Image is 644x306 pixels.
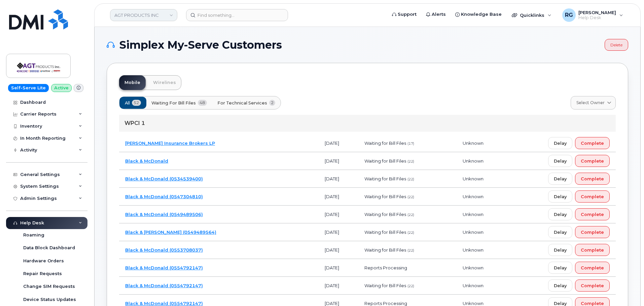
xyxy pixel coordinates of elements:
[575,208,610,220] button: Complete
[119,115,616,132] div: WPCI 1
[407,213,414,217] span: (22)
[125,140,215,146] a: [PERSON_NAME] Insurance Brokers LP
[554,229,567,235] span: Delay
[463,212,484,217] span: Unknown
[554,211,567,218] span: Delay
[463,301,484,306] span: Unknown
[581,176,604,182] span: Complete
[217,100,267,106] span: For Technical Services
[548,208,572,220] button: Delay
[269,100,276,106] span: 2
[575,279,610,292] button: Complete
[554,247,567,253] span: Delay
[576,100,605,106] span: Select Owner
[125,247,203,253] a: Black & McDonald (0553708037)
[148,75,181,90] a: Wirelines
[581,247,604,253] span: Complete
[364,301,407,306] span: Reports Processing
[581,158,604,164] span: Complete
[319,223,358,241] td: [DATE]
[575,173,610,185] button: Complete
[548,173,572,185] button: Delay
[463,176,484,181] span: Unknown
[581,265,604,271] span: Complete
[151,100,196,106] span: Waiting for Bill Files
[548,155,572,167] button: Delay
[575,226,610,238] button: Complete
[125,229,216,235] a: Black & [PERSON_NAME] (0549489564)
[407,177,414,181] span: (22)
[319,206,358,223] td: [DATE]
[364,247,406,253] span: Waiting for Bill Files
[407,284,414,288] span: (22)
[364,265,407,270] span: Reports Processing
[548,244,572,256] button: Delay
[319,134,358,152] td: [DATE]
[364,140,406,146] span: Waiting for Bill Files
[554,140,567,146] span: Delay
[548,226,572,238] button: Delay
[463,158,484,164] span: Unknown
[581,229,604,235] span: Complete
[463,247,484,253] span: Unknown
[575,137,610,149] button: Complete
[463,283,484,288] span: Unknown
[407,195,414,199] span: (22)
[554,158,567,164] span: Delay
[581,193,604,200] span: Complete
[198,100,207,106] span: 48
[319,277,358,295] td: [DATE]
[125,158,168,164] a: Black & McDonald
[575,244,610,256] button: Complete
[548,190,572,203] button: Delay
[125,283,203,288] a: Black & McDonald (0554792147)
[364,194,406,199] span: Waiting for Bill Files
[554,282,567,289] span: Delay
[463,265,484,270] span: Unknown
[575,190,610,203] button: Complete
[407,248,414,253] span: (22)
[463,140,484,146] span: Unknown
[407,230,414,235] span: (22)
[575,155,610,167] button: Complete
[364,283,406,288] span: Waiting for Bill Files
[125,176,203,181] a: Black & McDonald (0534539400)
[554,176,567,182] span: Delay
[554,265,567,271] span: Delay
[364,212,406,217] span: Waiting for Bill Files
[575,262,610,274] button: Complete
[407,141,414,146] span: (17)
[548,137,572,149] button: Delay
[571,96,616,110] a: Select Owner
[364,158,406,164] span: Waiting for Bill Files
[407,159,414,164] span: (22)
[581,211,604,218] span: Complete
[364,229,406,235] span: Waiting for Bill Files
[319,152,358,170] td: [DATE]
[581,140,604,146] span: Complete
[119,40,282,50] span: Simplex My-Serve Customers
[125,301,203,306] a: Black & McDonald (0554792147)
[548,262,572,274] button: Delay
[463,194,484,199] span: Unknown
[319,170,358,188] td: [DATE]
[319,259,358,277] td: [DATE]
[125,194,203,199] a: Black & McDonald (0547304810)
[554,193,567,200] span: Delay
[319,188,358,206] td: [DATE]
[605,39,628,51] a: Delete
[548,279,572,292] button: Delay
[463,229,484,235] span: Unknown
[125,265,203,270] a: Black & McDonald (0554792147)
[581,282,604,289] span: Complete
[125,212,203,217] a: Black & McDonald (0549489506)
[364,176,406,181] span: Waiting for Bill Files
[319,241,358,259] td: [DATE]
[119,75,146,90] a: Mobile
